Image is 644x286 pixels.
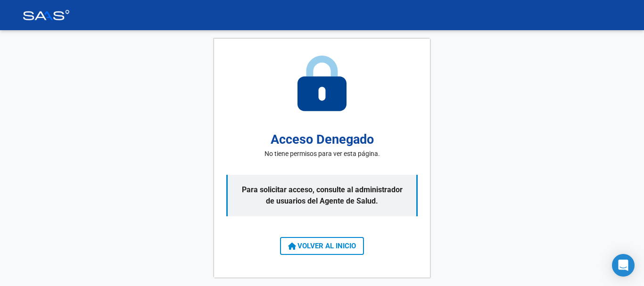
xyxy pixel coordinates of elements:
[280,237,364,255] button: VOLVER AL INICIO
[226,175,418,216] p: Para solicitar acceso, consulte al administrador de usuarios del Agente de Salud.
[271,130,374,149] h2: Acceso Denegado
[297,56,347,111] img: access-denied
[23,10,70,20] img: Logo SAAS
[288,242,356,250] span: VOLVER AL INICIO
[612,254,635,277] div: Open Intercom Messenger
[264,149,380,159] p: No tiene permisos para ver esta página.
